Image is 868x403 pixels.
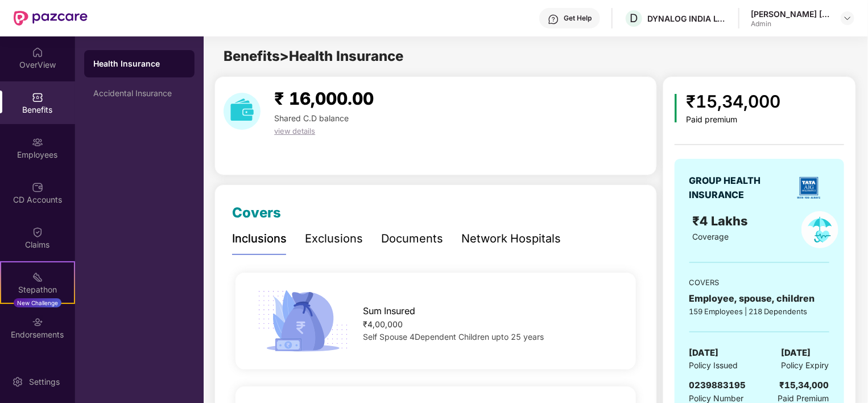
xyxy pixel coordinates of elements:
[224,48,403,64] span: Benefits > Health Insurance
[548,14,559,25] img: svg+xml;base64,PHN2ZyBpZD0iSGVscC0zMngzMiIgeG1sbnM9Imh0dHA6Ly93d3cudzMub3JnLzIwMDAvc3ZnIiB3aWR0aD...
[363,318,618,331] div: ₹4,00,000
[689,380,746,390] span: 0239883195
[751,9,830,19] div: [PERSON_NAME] [PERSON_NAME]
[792,171,825,204] img: insurerLogo
[32,227,43,238] img: svg+xml;base64,PHN2ZyBpZD0iQ2xhaW0iIHhtbG5zPSJodHRwOi8vd3d3LnczLm9yZy8yMDAwL3N2ZyIgd2lkdGg9IjIwIi...
[93,89,185,98] div: Accidental Insurance
[32,272,43,283] img: svg+xml;base64,PHN2ZyB4bWxucz0iaHR0cDovL3d3dy53My5vcmcvMjAwMC9zdmciIHdpZHRoPSIyMSIgaGVpZ2h0PSIyMC...
[692,213,751,228] span: ₹4 Lakhs
[782,359,829,372] span: Policy Expiry
[12,376,23,388] img: svg+xml;base64,PHN2ZyBpZD0iU2V0dGluZy0yMHgyMCIgeG1sbnM9Imh0dHA6Ly93d3cudzMub3JnLzIwMDAvc3ZnIiB3aW...
[630,11,638,25] span: D
[564,14,592,23] div: Get Help
[1,284,74,295] div: Stepathon
[689,174,789,202] div: GROUP HEALTH INSURANCE
[32,182,43,193] img: svg+xml;base64,PHN2ZyBpZD0iQ0RfQWNjb3VudHMiIGRhdGEtbmFtZT0iQ0QgQWNjb3VudHMiIHhtbG5zPSJodHRwOi8vd3...
[801,211,838,248] img: policyIcon
[689,393,744,403] span: Policy Number
[274,126,315,135] span: view details
[232,230,287,248] div: Inclusions
[363,304,415,318] span: Sum Insured
[689,306,829,317] div: 159 Employees | 218 Dependents
[461,230,561,248] div: Network Hospitals
[274,113,349,123] span: Shared C.D balance
[363,332,544,342] span: Self Spouse 4Dependent Children upto 25 years
[32,92,43,103] img: svg+xml;base64,PHN2ZyBpZD0iQmVuZWZpdHMiIHhtbG5zPSJodHRwOi8vd3d3LnczLm9yZy8yMDAwL3N2ZyIgd2lkdGg9Ij...
[782,346,811,360] span: [DATE]
[26,376,63,388] div: Settings
[32,316,43,328] img: svg+xml;base64,PHN2ZyBpZD0iRW5kb3JzZW1lbnRzIiB4bWxucz0iaHR0cDovL3d3dy53My5vcmcvMjAwMC9zdmciIHdpZH...
[305,230,363,248] div: Exclusions
[254,287,352,355] img: icon
[93,58,185,69] div: Health Insurance
[689,346,719,360] span: [DATE]
[689,359,738,372] span: Policy Issued
[689,291,829,306] div: Employee, spouse, children
[689,277,829,288] div: COVERS
[780,379,829,392] div: ₹15,34,000
[32,47,43,58] img: svg+xml;base64,PHN2ZyBpZD0iSG9tZSIgeG1sbnM9Imh0dHA6Ly93d3cudzMub3JnLzIwMDAvc3ZnIiB3aWR0aD0iMjAiIG...
[686,88,780,115] div: ₹15,34,000
[232,204,281,221] span: Covers
[274,88,374,109] span: ₹ 16,000.00
[224,93,261,130] img: download
[692,232,729,241] span: Coverage
[32,137,43,148] img: svg+xml;base64,PHN2ZyBpZD0iRW1wbG95ZWVzIiB4bWxucz0iaHR0cDovL3d3dy53My5vcmcvMjAwMC9zdmciIHdpZHRoPS...
[686,115,780,125] div: Paid premium
[14,298,61,307] div: New Challenge
[843,14,852,23] img: svg+xml;base64,PHN2ZyBpZD0iRHJvcGRvd24tMzJ4MzIiIHhtbG5zPSJodHRwOi8vd3d3LnczLm9yZy8yMDAwL3N2ZyIgd2...
[647,13,727,24] div: DYNALOG INDIA LTD
[751,19,830,28] div: Admin
[381,230,443,248] div: Documents
[675,94,677,122] img: icon
[14,11,88,26] img: New Pazcare Logo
